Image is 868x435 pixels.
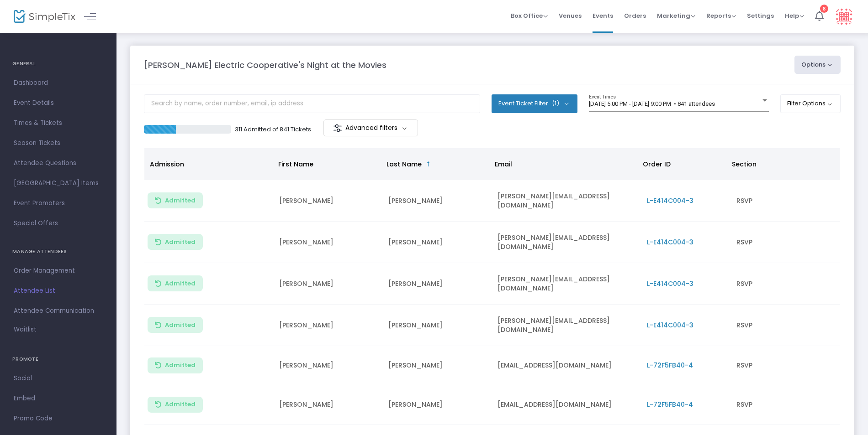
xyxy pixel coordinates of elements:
m-panel-title: [PERSON_NAME] Electric Cooperative's Night at the Movies [144,59,386,71]
td: [PERSON_NAME] [274,346,383,385]
span: Section [732,160,757,169]
span: Order Management [14,265,103,277]
span: L-E414C004-3 [647,196,693,205]
button: Admitted [148,192,203,208]
td: RSVP [731,222,840,263]
button: Filter Options [780,94,841,113]
td: [EMAIL_ADDRESS][DOMAIN_NAME] [492,385,641,425]
span: Admitted [165,238,196,246]
button: Admitted [148,317,203,333]
td: [PERSON_NAME] [383,180,492,222]
span: Help [785,11,804,20]
span: L-E414C004-3 [647,321,693,330]
span: L-E414C004-3 [647,238,693,247]
span: Email [495,160,512,169]
span: Admitted [165,280,196,287]
p: 311 Admitted of 841 Tickets [235,125,311,134]
img: filter [333,124,342,133]
button: Admitted [148,357,203,373]
span: Sortable [425,161,432,168]
span: Special Offers [14,217,103,229]
h4: PROMOTE [12,350,104,368]
span: Venues [559,4,582,27]
td: RSVP [731,385,840,425]
span: Attendee Communication [14,305,103,317]
span: Admitted [165,197,196,204]
span: [DATE] 5:00 PM - [DATE] 9:00 PM • 841 attendees [589,100,715,107]
td: [PERSON_NAME] [274,385,383,425]
button: Admitted [148,397,203,413]
td: [PERSON_NAME] [274,263,383,305]
td: [PERSON_NAME][EMAIL_ADDRESS][DOMAIN_NAME] [492,180,641,222]
span: Last Name [386,160,422,169]
button: Options [794,56,841,74]
span: Times & Tickets [14,117,103,129]
td: [PERSON_NAME] [274,305,383,346]
div: 8 [820,5,828,13]
td: [PERSON_NAME] [274,180,383,222]
span: (1) [552,100,559,107]
span: Admitted [165,362,196,369]
td: [PERSON_NAME] [383,263,492,305]
span: First Name [278,160,313,169]
td: [PERSON_NAME] [383,346,492,385]
button: Event Ticket Filter(1) [492,94,577,113]
td: RSVP [731,263,840,305]
span: Reports [706,11,736,20]
span: Event Details [14,97,103,109]
td: RSVP [731,180,840,222]
h4: MANAGE ATTENDEES [12,243,104,261]
span: Orders [624,4,646,27]
span: Attendee List [14,285,103,297]
m-button: Advanced filters [323,119,418,136]
td: [PERSON_NAME] [383,222,492,263]
td: [PERSON_NAME] [383,385,492,425]
td: [PERSON_NAME][EMAIL_ADDRESS][DOMAIN_NAME] [492,263,641,305]
span: Embed [14,393,103,404]
span: Settings [747,4,774,27]
span: L-72F5FB40-4 [647,361,693,370]
td: [PERSON_NAME][EMAIL_ADDRESS][DOMAIN_NAME] [492,305,641,346]
input: Search by name, order number, email, ip address [144,94,480,113]
span: Event Promoters [14,197,103,209]
span: L-72F5FB40-4 [647,400,693,409]
span: Social [14,373,103,384]
span: Admitted [165,401,196,408]
span: Admission [150,160,184,169]
span: Events [593,4,613,27]
td: RSVP [731,346,840,385]
span: Order ID [643,160,671,169]
button: Admitted [148,234,203,250]
td: [EMAIL_ADDRESS][DOMAIN_NAME] [492,346,641,385]
span: Dashboard [14,77,103,89]
td: [PERSON_NAME][EMAIL_ADDRESS][DOMAIN_NAME] [492,222,641,263]
td: [PERSON_NAME] [383,305,492,346]
span: Promo Code [14,413,103,425]
button: Admitted [148,275,203,291]
span: L-E414C004-3 [647,279,693,288]
span: Season Tickets [14,137,103,149]
span: [GEOGRAPHIC_DATA] Items [14,177,103,189]
td: [PERSON_NAME] [274,222,383,263]
span: Marketing [657,11,695,20]
span: Waitlist [14,325,37,334]
span: Admitted [165,321,196,329]
span: Attendee Questions [14,157,103,169]
h4: GENERAL [12,55,104,73]
td: RSVP [731,305,840,346]
span: Box Office [511,11,548,20]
